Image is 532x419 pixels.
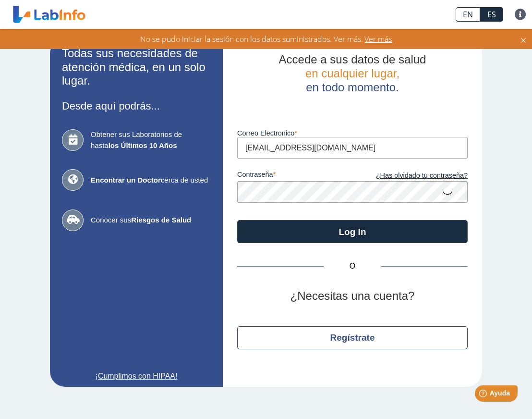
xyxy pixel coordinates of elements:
h2: ¿Necesitas una cuenta? [237,289,468,303]
a: ES [480,7,503,22]
a: ¿Has olvidado tu contraseña? [352,171,468,181]
h2: Todas sus necesidades de atención médica, en un solo lugar. [62,47,211,88]
label: Correo Electronico [237,129,468,137]
span: O [324,260,381,272]
b: Riesgos de Salud [131,216,191,224]
span: Conocer sus [91,215,211,226]
label: contraseña [237,171,352,181]
button: Regístrate [237,326,468,349]
span: en todo momento. [306,81,399,94]
h3: Desde aquí podrás... [62,100,211,112]
button: Log In [237,220,468,243]
span: No se pudo iniciar la sesión con los datos suministrados. Ver más. [140,34,363,44]
b: los Últimos 10 Años [109,141,177,149]
span: Ver más [363,34,392,44]
span: cerca de usted [91,175,211,186]
iframe: Help widget launcher [447,382,521,408]
span: Accede a sus datos de salud [279,53,426,66]
b: Encontrar un Doctor [91,176,161,184]
span: en cualquier lugar, [305,67,399,80]
a: ¡Cumplimos con HIPAA! [62,370,211,382]
span: Obtener sus Laboratorios de hasta [91,129,211,151]
a: EN [456,7,480,22]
